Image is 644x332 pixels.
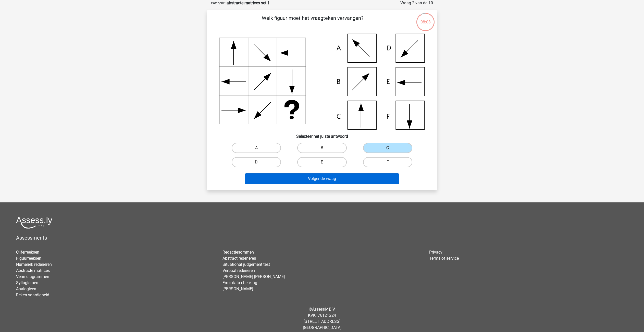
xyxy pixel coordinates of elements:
a: Abstracte matrices [16,268,50,273]
a: Cijferreeksen [16,250,39,255]
div: 08:08 [416,12,435,25]
a: Privacy [429,250,442,255]
label: F [363,157,412,167]
a: Abstract redeneren [222,256,256,261]
a: Redactiesommen [222,250,254,255]
a: [PERSON_NAME] [222,286,253,291]
a: Figuurreeksen [16,256,41,261]
a: Venn diagrammen [16,274,49,279]
label: E [297,157,346,167]
a: Situational judgement test [222,262,270,267]
h6: Selecteer het juiste antwoord [215,130,429,139]
strong: abstracte matrices set 1 [227,1,270,5]
a: Error data checking [222,280,257,285]
p: Welk figuur moet het vraagteken vervangen? [215,14,410,30]
button: Volgende vraag [245,173,399,184]
label: A [232,143,281,153]
a: Assessly B.V. [312,307,336,312]
a: Verbaal redeneren [222,268,255,273]
h5: Assessments [16,235,628,241]
a: Terms of service [429,256,459,261]
small: Categorie: [211,1,226,5]
label: C [363,143,412,153]
label: D [232,157,281,167]
img: Assessly logo [16,217,52,229]
a: Analogieen [16,286,36,291]
a: Syllogismen [16,280,38,285]
a: Reken vaardigheid [16,293,49,297]
label: B [297,143,346,153]
a: [PERSON_NAME] [PERSON_NAME] [222,274,285,279]
a: Numeriek redeneren [16,262,52,267]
